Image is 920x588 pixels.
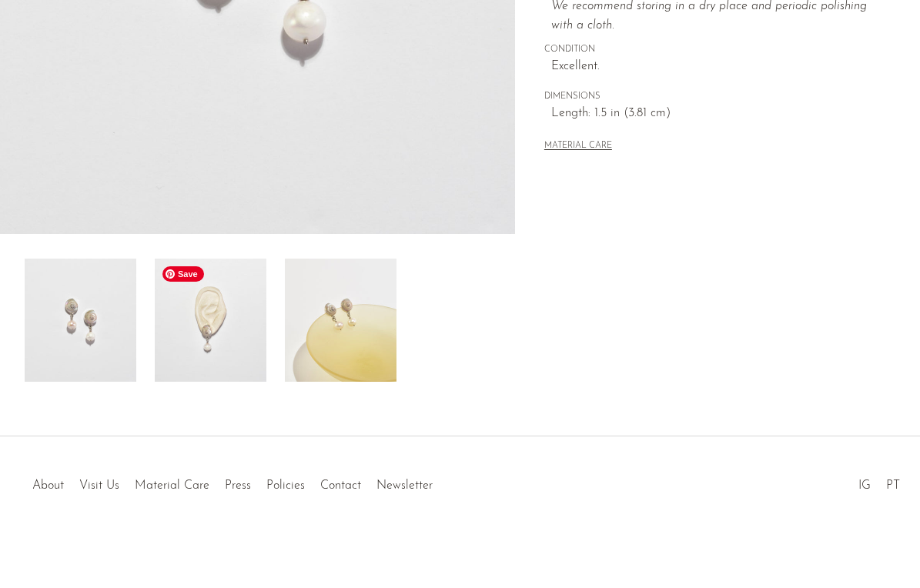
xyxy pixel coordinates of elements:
a: Press [225,479,251,492]
img: Shell Pearl Drop Earrings [155,259,266,382]
ul: Quick links [25,467,440,496]
span: Length: 1.5 in (3.81 cm) [551,104,891,124]
a: About [32,479,64,492]
span: Save [162,266,204,282]
img: Shell Pearl Drop Earrings [285,259,396,382]
a: Policies [266,479,305,492]
ul: Social Medias [851,467,908,496]
a: PT [886,479,900,492]
img: Shell Pearl Drop Earrings [25,259,136,382]
a: IG [858,479,871,492]
a: Material Care [135,479,209,492]
a: Contact [320,479,361,492]
span: CONDITION [544,43,891,57]
span: DIMENSIONS [544,90,891,104]
button: MATERIAL CARE [544,141,612,152]
a: Visit Us [79,479,119,492]
span: Excellent. [551,57,891,77]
